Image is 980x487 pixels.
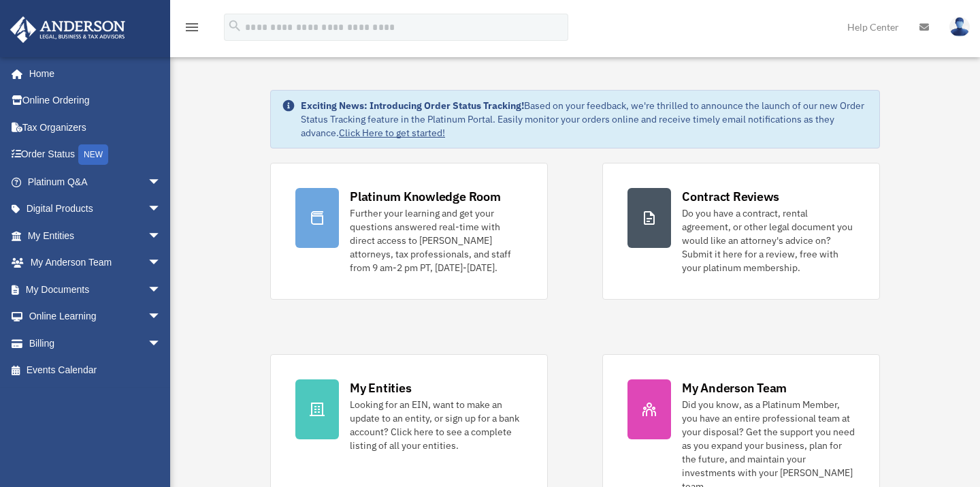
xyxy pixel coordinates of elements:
[10,222,182,249] a: My Entitiesarrow_drop_down
[301,99,524,112] strong: Exciting News: Introducing Order Status Tracking!
[148,168,175,196] span: arrow_drop_down
[350,188,501,205] div: Platinum Knowledge Room
[227,18,242,33] i: search
[148,249,175,277] span: arrow_drop_down
[602,163,880,300] a: Contract Reviews Do you have a contract, rental agreement, or other legal document you would like...
[10,276,182,303] a: My Documentsarrow_drop_down
[10,330,182,357] a: Billingarrow_drop_down
[350,398,523,452] div: Looking for an EIN, want to make an update to an entity, or sign up for a bank account? Click her...
[10,303,182,330] a: Online Learningarrow_drop_down
[350,206,523,274] div: Further your learning and get your questions answered real-time with direct access to [PERSON_NAM...
[148,303,175,331] span: arrow_drop_down
[148,222,175,250] span: arrow_drop_down
[10,168,182,195] a: Platinum Q&Aarrow_drop_down
[682,188,779,205] div: Contract Reviews
[949,17,970,37] img: User Pic
[148,330,175,358] span: arrow_drop_down
[10,141,182,169] a: Order StatusNEW
[301,99,868,140] div: Based on your feedback, we're thrilled to announce the launch of our new Order Status Tracking fe...
[10,114,182,141] a: Tax Organizers
[339,127,445,139] a: Click Here to get started!
[682,379,787,396] div: My Anderson Team
[10,249,182,277] a: My Anderson Teamarrow_drop_down
[184,24,200,35] a: menu
[10,357,182,384] a: Events Calendar
[148,276,175,304] span: arrow_drop_down
[350,379,411,396] div: My Entities
[78,144,108,165] div: NEW
[6,16,129,43] img: Anderson Advisors Platinum Portal
[184,19,200,35] i: menu
[10,87,182,114] a: Online Ordering
[682,206,855,274] div: Do you have a contract, rental agreement, or other legal document you would like an attorney's ad...
[10,195,182,223] a: Digital Productsarrow_drop_down
[148,195,175,223] span: arrow_drop_down
[270,163,548,300] a: Platinum Knowledge Room Further your learning and get your questions answered real-time with dire...
[10,60,175,87] a: Home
